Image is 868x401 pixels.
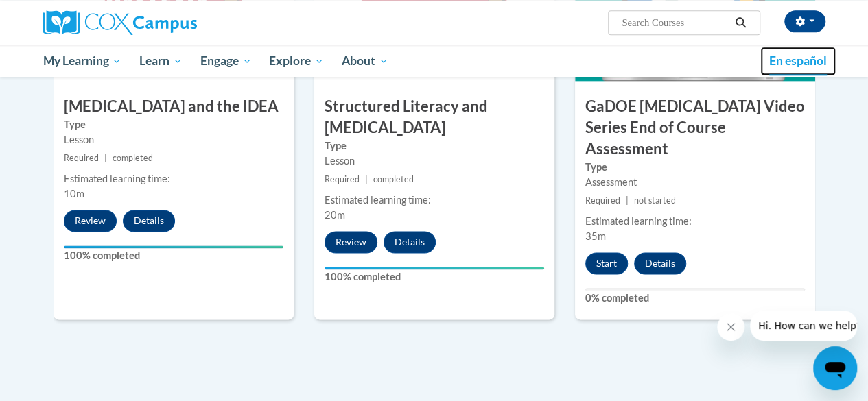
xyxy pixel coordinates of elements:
[269,53,324,69] span: Explore
[784,10,825,32] button: Account Settings
[64,188,84,199] span: 10m
[325,174,360,184] span: Required
[314,96,554,138] h3: Structured Literacy and [MEDICAL_DATA]
[64,248,283,263] label: 100% completed
[730,14,751,31] button: Search
[130,45,191,77] a: Learn
[634,195,676,206] span: not started
[325,231,377,253] button: Review
[813,346,857,390] iframe: Button to launch messaging window
[139,53,183,69] span: Learn
[325,193,544,208] div: Estimated learning time:
[342,53,388,69] span: About
[585,160,805,175] label: Type
[64,210,117,232] button: Review
[333,45,397,77] a: About
[123,210,175,232] button: Details
[33,45,836,77] div: Main menu
[575,96,815,159] h3: GaDOE [MEDICAL_DATA] Video Series End of Course Assessment
[104,153,107,163] span: |
[43,53,121,69] span: My Learning
[626,195,629,206] span: |
[634,252,686,274] button: Details
[384,231,436,253] button: Details
[191,45,261,77] a: Engage
[325,209,345,221] span: 20m
[64,245,283,248] div: Your progress
[64,171,283,186] div: Estimated learning time:
[64,132,283,147] div: Lesson
[34,45,131,77] a: My Learning
[113,153,153,163] span: completed
[585,230,606,242] span: 35m
[585,252,628,274] button: Start
[365,174,368,184] span: |
[585,214,805,229] div: Estimated learning time:
[64,117,283,132] label: Type
[8,10,111,21] span: Hi. How can we help?
[325,154,544,169] div: Lesson
[585,291,805,306] label: 0% completed
[750,311,857,341] iframe: Message from company
[760,47,836,75] a: En español
[585,175,805,190] div: Assessment
[325,269,544,284] label: 100% completed
[200,53,252,69] span: Engage
[620,14,730,31] input: Search Courses
[769,53,827,68] span: En español
[54,96,294,117] h3: [MEDICAL_DATA] and the IDEA
[64,153,99,163] span: Required
[373,174,414,184] span: completed
[325,267,544,269] div: Your progress
[325,138,544,154] label: Type
[717,313,744,341] iframe: Close message
[43,10,290,35] a: Cox Campus
[260,45,333,77] a: Explore
[585,195,620,206] span: Required
[43,10,197,35] img: Cox Campus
